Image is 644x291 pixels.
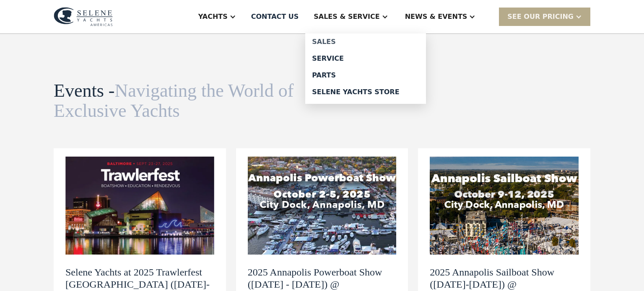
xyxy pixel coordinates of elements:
a: Selene Yachts Store [305,84,426,100]
a: Parts [305,67,426,84]
div: Selene Yachts Store [312,89,419,95]
div: Service [312,55,419,62]
span: Navigating the World of Exclusive Yachts [54,80,293,121]
div: Parts [312,72,419,79]
img: logo [54,7,113,26]
div: Sales [312,39,419,45]
div: Yachts [198,12,228,22]
div: SEE Our Pricing [507,12,574,22]
a: Service [305,50,426,67]
h1: Events - [54,81,296,121]
div: SEE Our Pricing [499,8,590,26]
div: Sales & Service [314,12,379,22]
div: News & EVENTS [405,12,467,22]
nav: Sales & Service [305,33,426,104]
a: Sales [305,33,426,50]
div: Contact US [251,12,299,22]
